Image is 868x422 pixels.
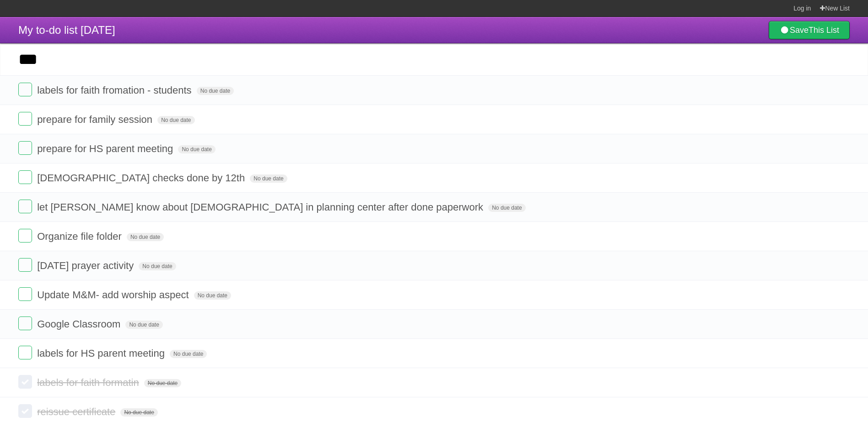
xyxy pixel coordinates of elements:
label: Done [18,346,32,359]
span: labels for faith fromation - students [37,84,194,96]
span: Organize file folder [37,231,124,242]
span: No due date [178,145,215,153]
label: Done [18,170,32,184]
span: No due date [120,408,157,417]
label: Done [18,200,32,213]
label: Done [18,375,32,389]
span: labels for faith formatin [37,377,141,388]
span: [DEMOGRAPHIC_DATA] checks done by 12th [37,172,247,184]
span: No due date [488,204,525,212]
span: labels for HS parent meeting [37,348,167,359]
b: This List [809,26,839,35]
span: Update M&M- add worship aspect [37,289,191,301]
label: Done [18,258,32,272]
span: No due date [144,379,181,387]
span: Google Classroom [37,318,123,330]
span: My to-do list [DATE] [18,24,115,36]
label: Done [18,112,32,126]
span: No due date [125,321,162,329]
label: Done [18,404,32,418]
span: No due date [250,174,287,183]
span: No due date [194,291,231,300]
span: prepare for HS parent meeting [37,143,175,154]
span: reissue certificate [37,406,118,417]
label: Done [18,316,32,330]
label: Done [18,141,32,155]
span: let [PERSON_NAME] know about [DEMOGRAPHIC_DATA] in planning center after done paperwork [37,201,485,213]
span: No due date [157,116,194,124]
a: SaveThis List [769,21,850,39]
label: Done [18,287,32,301]
label: Done [18,83,32,96]
span: No due date [197,87,234,95]
span: prepare for family session [37,114,155,125]
span: [DATE] prayer activity [37,260,136,271]
span: No due date [170,350,207,358]
span: No due date [139,262,176,270]
span: No due date [127,233,164,241]
label: Done [18,229,32,243]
